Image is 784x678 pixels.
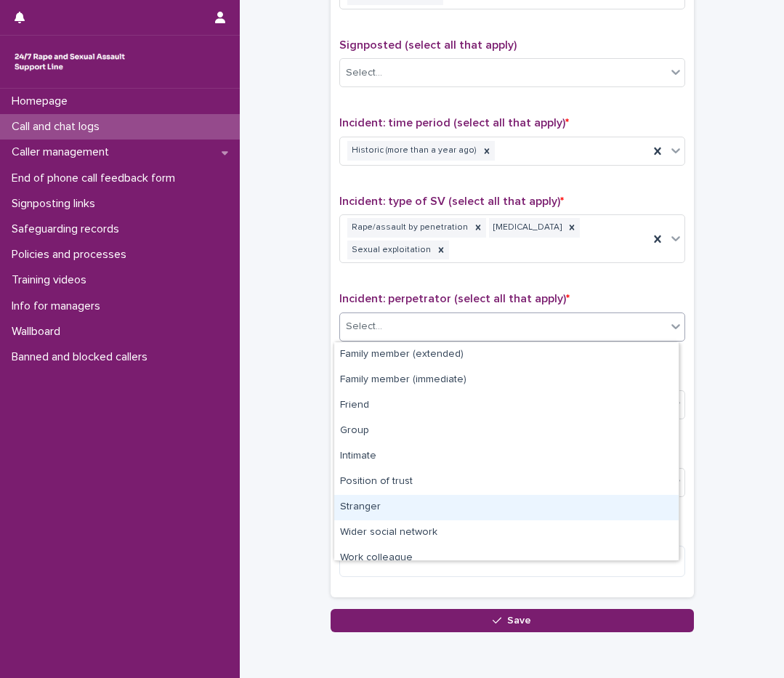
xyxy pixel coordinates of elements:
[507,616,531,626] span: Save
[346,65,382,81] div: Select...
[339,39,517,51] span: Signposted (select all that apply)
[334,495,679,520] div: Stranger
[347,141,479,161] div: Historic (more than a year ago)
[6,273,98,287] p: Training videos
[347,218,470,238] div: Rape/assault by penetration
[334,520,679,546] div: Wider social network
[489,218,564,238] div: [MEDICAL_DATA]
[334,393,679,419] div: Friend
[6,222,131,236] p: Safeguarding records
[339,117,569,129] span: Incident: time period (select all that apply)
[334,469,679,495] div: Position of trust
[339,195,564,207] span: Incident: type of SV (select all that apply)
[6,145,121,159] p: Caller management
[6,350,159,364] p: Banned and blocked callers
[334,368,679,393] div: Family member (immediate)
[347,241,433,260] div: Sexual exploitation
[6,120,111,134] p: Call and chat logs
[339,293,570,304] span: Incident: perpetrator (select all that apply)
[6,299,112,313] p: Info for managers
[6,171,187,185] p: End of phone call feedback form
[12,47,128,76] img: rhQMoQhaT3yELyF149Cw
[334,444,679,469] div: Intimate
[346,319,382,334] div: Select...
[6,248,138,262] p: Policies and processes
[334,342,679,368] div: Family member (extended)
[6,325,72,339] p: Wallboard
[6,197,107,211] p: Signposting links
[331,609,694,632] button: Save
[6,94,79,108] p: Homepage
[334,419,679,444] div: Group
[334,546,679,571] div: Work colleague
